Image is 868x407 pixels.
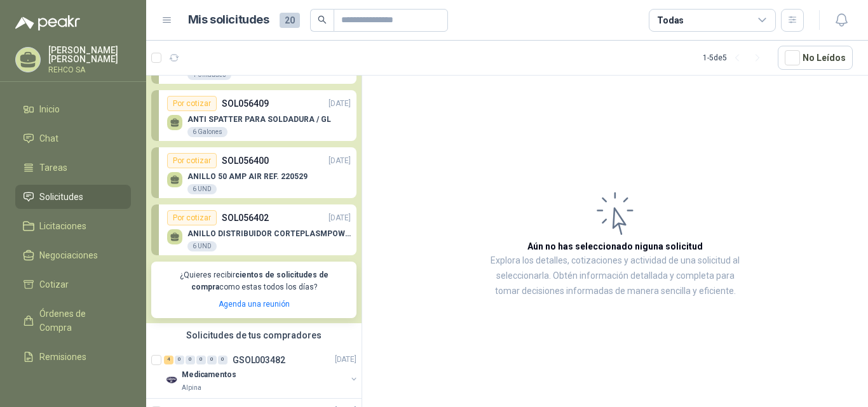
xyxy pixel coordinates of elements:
div: 0 [218,356,227,364]
button: No Leídos [778,46,853,70]
img: Company Logo [164,373,179,388]
a: Por cotizarSOL056402[DATE] ANILLO DISTRIBUIDOR CORTEPLASMPOWERMX1256 UND [151,204,356,255]
a: Chat [15,126,131,150]
p: Alpina [182,383,201,393]
p: Explora los detalles, cotizaciones y actividad de una solicitud al seleccionarla. Obtén informaci... [489,253,741,299]
span: Remisiones [39,350,86,364]
b: cientos de solicitudes de compra [191,270,329,291]
div: 1 - 5 de 5 [703,48,768,68]
p: ANILLO 50 AMP AIR REF. 220529 [187,172,308,181]
span: Solicitudes [39,190,83,204]
span: Tareas [39,161,67,175]
div: Por cotizar [167,153,217,168]
a: Cotizar [15,272,131,297]
p: ¿Quieres recibir como estas todos los días? [159,269,349,293]
p: REHCO SA [48,66,131,74]
a: Configuración [15,374,131,398]
a: Órdenes de Compra [15,302,131,340]
div: 6 Galones [187,127,227,137]
a: Inicio [15,97,131,121]
span: 20 [280,13,300,28]
a: Negociaciones [15,243,131,267]
a: Agenda una reunión [219,300,290,309]
h3: Aún no has seleccionado niguna solicitud [527,239,703,253]
a: Solicitudes [15,185,131,209]
div: 0 [196,356,206,364]
a: Remisiones [15,345,131,369]
span: Cotizar [39,277,69,291]
div: Por cotizarSOL056413[DATE] C6097B1077 Interruptor12" - 60" H2O1 UnidadesPor cotizarSOL056409[DATE... [146,12,362,323]
a: Tareas [15,156,131,180]
div: Por cotizar [167,96,217,111]
div: Todas [657,13,684,27]
div: Solicitudes de tus compradores [146,323,362,347]
p: ANTI SPATTER PARA SOLDADURA / GL [187,115,331,124]
a: 4 0 0 0 0 0 GSOL003482[DATE] Company LogoMedicamentosAlpina [164,352,359,393]
a: Por cotizarSOL056400[DATE] ANILLO 50 AMP AIR REF. 2205296 UND [151,147,356,198]
p: [DATE] [329,155,351,167]
p: GSOL003482 [233,356,285,364]
p: ANILLO DISTRIBUIDOR CORTEPLASMPOWERMX125 [187,229,351,238]
a: Por cotizarSOL056409[DATE] ANTI SPATTER PARA SOLDADURA / GL6 Galones [151,90,356,141]
p: SOL056402 [222,211,269,225]
p: [DATE] [329,212,351,224]
a: Licitaciones [15,214,131,238]
span: Negociaciones [39,248,98,262]
p: Medicamentos [182,369,236,381]
div: 0 [207,356,217,364]
p: SOL056409 [222,97,269,110]
p: [DATE] [335,354,356,366]
h1: Mis solicitudes [188,11,269,29]
span: Inicio [39,102,60,116]
span: Órdenes de Compra [39,307,119,335]
img: Logo peakr [15,15,80,30]
span: search [318,15,327,24]
div: 0 [186,356,195,364]
div: 6 UND [187,241,217,251]
div: 0 [175,356,184,364]
div: Por cotizar [167,210,217,225]
div: 4 [164,356,173,364]
p: SOL056400 [222,154,269,168]
p: [DATE] [329,98,351,110]
div: 6 UND [187,184,217,194]
p: [PERSON_NAME] [PERSON_NAME] [48,46,131,63]
span: Licitaciones [39,219,86,233]
span: Chat [39,131,58,145]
